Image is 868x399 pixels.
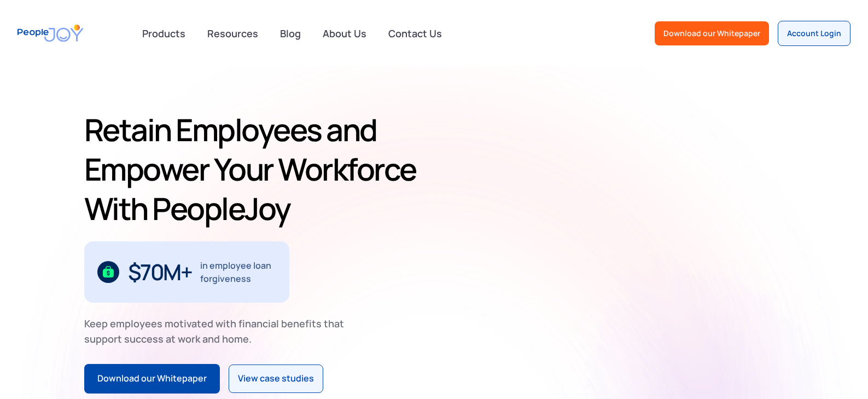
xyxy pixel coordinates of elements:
[97,372,207,386] div: Download our Whitepaper
[316,21,373,45] a: About Us
[663,28,760,39] div: Download our Whitepaper
[778,21,850,46] a: Account Login
[655,21,769,45] a: Download our Whitepaper
[201,21,265,45] a: Resources
[382,21,448,45] a: Contact Us
[128,263,192,281] div: $70M+
[229,365,323,393] a: View case studies
[84,241,289,303] div: 1 / 3
[18,18,83,49] a: home
[200,259,276,285] div: in employee loan forgiveness
[84,364,220,394] a: Download our Whitepaper
[84,110,430,228] h1: Retain Employees and Empower Your Workforce With PeopleJoy
[84,316,353,346] div: Keep employees motivated with financial benefits that support success at work and home.
[136,22,192,44] div: Products
[238,372,314,386] div: View case studies
[787,28,841,39] div: Account Login
[273,21,307,45] a: Blog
